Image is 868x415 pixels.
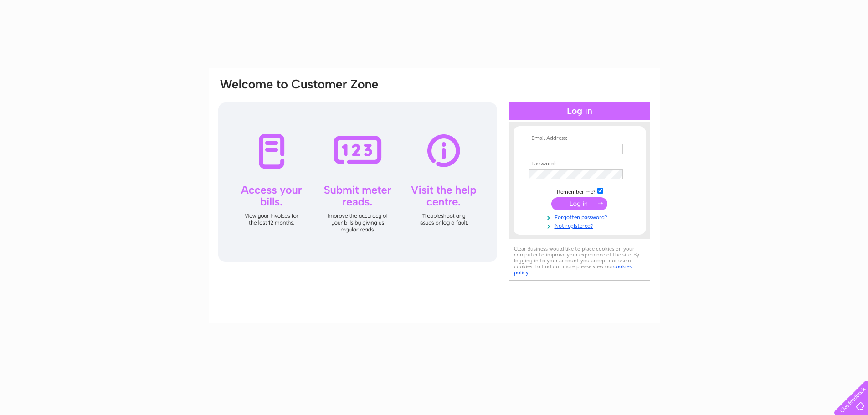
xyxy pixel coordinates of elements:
input: Submit [551,197,607,210]
a: Not registered? [529,221,632,230]
a: cookies policy [514,263,632,276]
th: Password: [527,161,632,167]
td: Remember me? [527,186,632,195]
th: Email Address: [527,135,632,142]
a: Forgotten password? [529,212,632,221]
div: Clear Business would like to place cookies on your computer to improve your experience of the sit... [509,241,650,281]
